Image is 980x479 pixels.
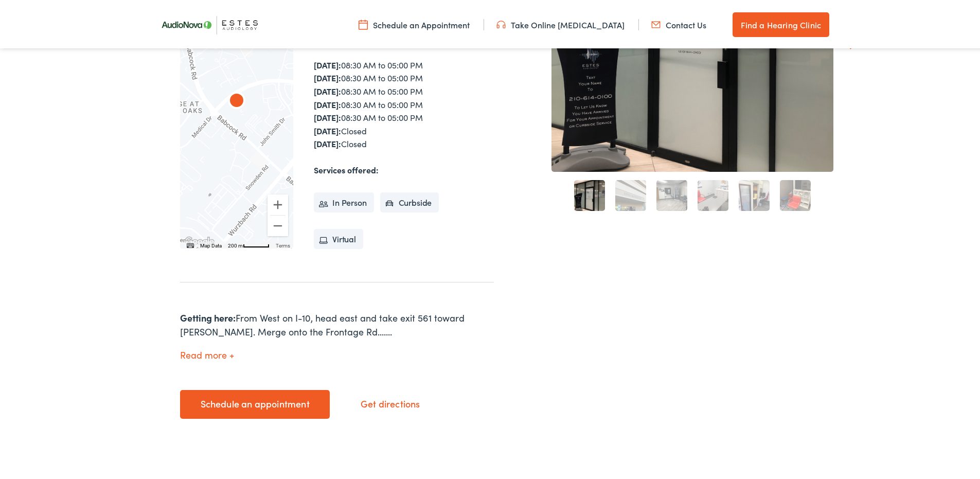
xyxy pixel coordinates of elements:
a: Schedule an Appointment [359,17,470,28]
strong: Getting here: [180,309,236,322]
div: AudioNova [224,87,249,112]
button: Keyboard shortcuts [187,240,194,247]
a: 3 [656,178,687,209]
li: Curbside [380,190,439,211]
strong: [DATE]: [314,136,341,147]
a: 5 [739,178,770,209]
img: utility icon [359,17,368,28]
div: From West on I-10, head east and take exit 561 toward [PERSON_NAME]. Merge onto the Frontage Rd..... [180,309,494,336]
a: Open this area in Google Maps (opens a new window) [183,233,217,246]
strong: [DATE]: [314,83,341,95]
a: 1 [574,178,605,209]
strong: Services offered: [314,162,379,173]
button: Map Scale: 200 m per 48 pixels [225,239,273,246]
strong: [DATE]: [314,123,341,134]
img: utility icon [496,17,506,28]
a: Get directions [340,389,440,416]
img: utility icon [651,17,661,28]
img: Google [183,233,217,246]
strong: [DATE]: [314,110,341,121]
a: Find a Hearing Clinic [733,10,829,35]
strong: [DATE]: [314,70,341,81]
a: 2 [615,178,646,209]
a: Contact Us [651,17,706,28]
div: 08:30 AM to 05:00 PM 08:30 AM to 05:00 PM 08:30 AM to 05:00 PM 08:30 AM to 05:00 PM 08:30 AM to 0... [314,57,494,149]
a: Schedule an appointment [180,388,330,417]
li: In Person [314,190,374,211]
a: 6 [780,178,811,209]
button: Map Data [200,240,222,247]
li: Virtual [314,227,363,247]
a: Terms (opens in new tab) [276,241,290,246]
a: 4 [698,178,728,209]
button: Zoom out [268,214,288,234]
button: Read more [180,348,234,359]
a: Take Online [MEDICAL_DATA] [496,17,625,28]
span: 200 m [228,241,243,246]
strong: [DATE]: [314,57,341,68]
strong: [DATE]: [314,97,341,108]
button: Zoom in [268,192,288,213]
